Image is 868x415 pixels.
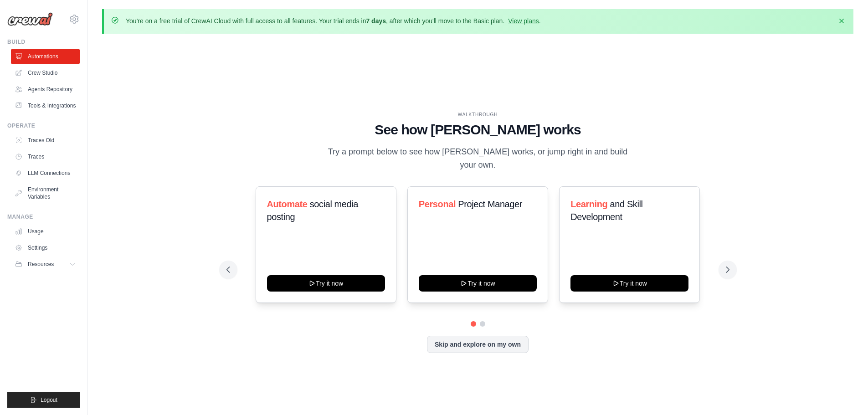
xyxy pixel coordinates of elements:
[11,166,80,180] a: LLM Connections
[7,213,80,220] div: Manage
[11,257,80,272] button: Resources
[267,199,359,222] span: social media posting
[419,275,537,292] button: Try it now
[11,49,80,64] a: Automations
[7,392,80,408] button: Logout
[226,122,729,138] h1: See how [PERSON_NAME] works
[11,133,80,148] a: Traces Old
[226,111,729,118] div: WALKTHROUGH
[419,199,456,209] span: Personal
[570,275,688,292] button: Try it now
[11,82,80,97] a: Agents Repository
[458,199,522,209] span: Project Manager
[7,122,80,129] div: Operate
[570,199,607,209] span: Learning
[267,199,308,209] span: Automate
[508,17,539,25] a: View plans
[366,17,386,25] strong: 7 days
[11,66,80,80] a: Crew Studio
[126,16,541,26] p: You're on a free trial of CrewAI Cloud with full access to all features. Your trial ends in , aft...
[7,38,80,46] div: Build
[11,241,80,255] a: Settings
[7,12,53,26] img: Logo
[11,98,80,113] a: Tools & Integrations
[11,224,80,239] a: Usage
[28,261,54,268] span: Resources
[267,275,385,292] button: Try it now
[325,145,631,172] p: Try a prompt below to see how [PERSON_NAME] works, or jump right in and build your own.
[41,396,57,404] span: Logout
[427,336,529,353] button: Skip and explore on my own
[11,149,80,164] a: Traces
[11,182,80,204] a: Environment Variables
